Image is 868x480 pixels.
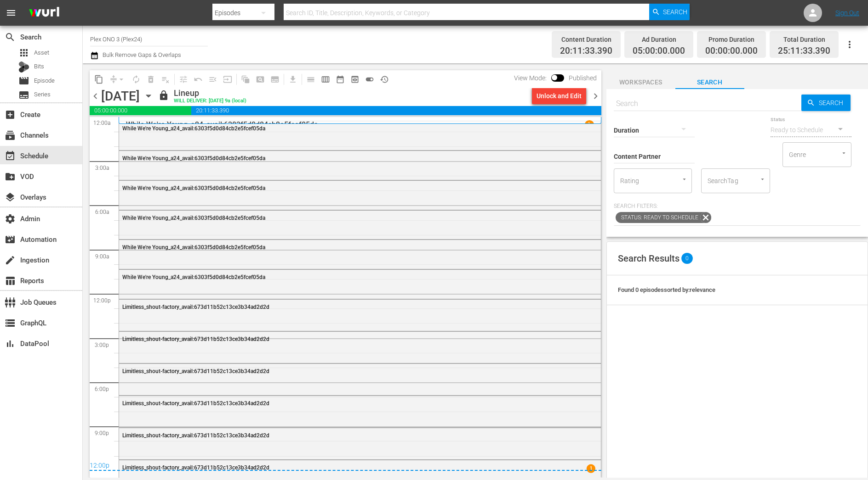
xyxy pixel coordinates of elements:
span: Schedule [5,151,16,162]
span: Create Series Block [268,72,282,87]
span: Customize Events [173,70,191,88]
button: Open [680,175,689,184]
span: Limitless_shout-factory_avail:673d11b52c13ce3b34ad2d2d [122,336,269,342]
span: Toggle to switch from Published to Draft view. [551,74,558,81]
span: Reports [5,275,16,286]
span: Workspaces [606,77,675,88]
span: Copy Lineup [91,72,106,87]
span: While We're Young_a24_avail:6303f5d0d84cb2e5fcef05da [122,244,265,251]
span: Overlays [5,192,16,203]
span: Clear Lineup [158,72,173,87]
span: Ingestion [5,255,16,266]
span: toggle_on [365,75,374,84]
div: Promo Duration [705,33,758,46]
div: Bits [18,61,29,73]
span: While We're Young_a24_avail:6303f5d0d84cb2e5fcef05da [122,185,265,191]
span: Update Metadata from Key Asset [220,72,235,87]
span: Found 0 episodes sorted by: relevance [618,286,715,293]
span: VOD [5,171,16,182]
span: Series [34,90,51,99]
span: menu [6,7,17,18]
span: Select an event to delete [143,72,158,87]
span: calendar_view_week_outlined [321,75,330,84]
span: While We're Young_a24_avail:6303f5d0d84cb2e5fcef05da [122,125,265,132]
span: Search [5,32,16,43]
a: Sign Out [835,9,859,17]
span: DataPool [5,338,16,349]
span: Remove Gaps & Overlaps [106,72,129,87]
span: Episode [18,75,29,86]
div: 12:00p [90,462,601,471]
span: preview_outlined [350,75,360,84]
span: Asset [34,48,49,57]
button: Search [649,4,690,20]
span: Automation [5,234,16,245]
span: Limitless_shout-factory_avail:673d11b52c13ce3b34ad2d2d [122,304,269,310]
span: Episode [34,76,55,85]
span: Job Queues [5,297,16,308]
span: 20:11:33.390 [191,106,601,115]
span: chevron_left [90,90,101,102]
span: Channels [5,130,16,141]
span: lock [158,90,169,101]
span: Day Calendar View [300,70,318,88]
span: 24 hours Lineup View is ON [362,72,377,87]
span: 00:00:00.000 [705,46,758,56]
span: Status: Ready to Schedule [616,212,700,223]
span: GraphQL [5,318,16,329]
span: While We're Young_a24_avail:6303f5d0d84cb2e5fcef05da [122,215,265,221]
span: Admin [5,213,16,224]
div: Lineup [174,88,246,98]
span: date_range_outlined [336,75,345,84]
span: View Mode: [509,74,551,82]
span: Search [815,95,851,111]
span: While We're Young_a24_avail:6303f5d0d84cb2e5fcef05da [122,155,265,162]
span: Search Results [618,253,680,264]
div: Unlock and Edit [537,88,582,104]
div: [DATE] [101,89,140,104]
span: content_copy [94,75,103,84]
div: Ad Duration [633,33,685,46]
p: Search Filters: [614,202,861,210]
span: Download as CSV [282,70,300,88]
span: Limitless_shout-factory_avail:673d11b52c13ce3b34ad2d2d [122,432,269,439]
span: Limitless_shout-factory_avail:673d11b52c13ce3b34ad2d2d [122,368,269,374]
img: ans4CAIJ8jUAAAAAAAAAAAAAAAAAAAAAAAAgQb4GAAAAAAAAAAAAAAAAAAAAAAAAJMjXAAAAAAAAAAAAAAAAAAAAAAAAgAT5G... [22,2,66,24]
span: 25:11:33.390 [778,46,830,56]
span: 0 [681,253,693,264]
span: Asset [18,47,29,58]
span: Fill episodes with ad slates [206,72,220,87]
span: While We're Young_a24_avail:6303f5d0d84cb2e5fcef05da [122,274,265,280]
span: 20:11:33.390 [560,46,612,56]
button: Open [758,175,767,184]
span: View Backup [348,72,362,87]
button: Unlock and Edit [532,88,586,104]
p: While We're Young_a24_avail:6303f5d0d84cb2e5fcef05da [126,120,318,129]
span: Loop Content [129,72,143,87]
div: Ready to Schedule [771,117,851,143]
span: 05:00:00.000 [90,106,191,115]
span: Revert to Primary Episode [191,72,206,87]
span: Series [18,89,29,100]
button: Search [801,95,851,111]
div: WILL DELIVER: [DATE] 9a (local) [174,98,246,104]
div: Content Duration [560,33,612,46]
span: Week Calendar View [318,72,333,87]
span: 05:00:00.000 [633,46,685,56]
span: Search [675,77,744,88]
span: Published [564,74,601,82]
span: Limitless_shout-factory_avail:673d11b52c13ce3b34ad2d2d [122,400,269,407]
span: Bits [34,62,44,71]
button: Open [839,149,848,157]
span: Create [5,109,16,120]
span: Bulk Remove Gaps & Overlaps [101,51,181,58]
p: 1 [588,121,591,128]
div: Total Duration [778,33,830,46]
span: Search [663,4,687,20]
span: chevron_right [590,90,601,102]
span: history_outlined [380,75,389,84]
